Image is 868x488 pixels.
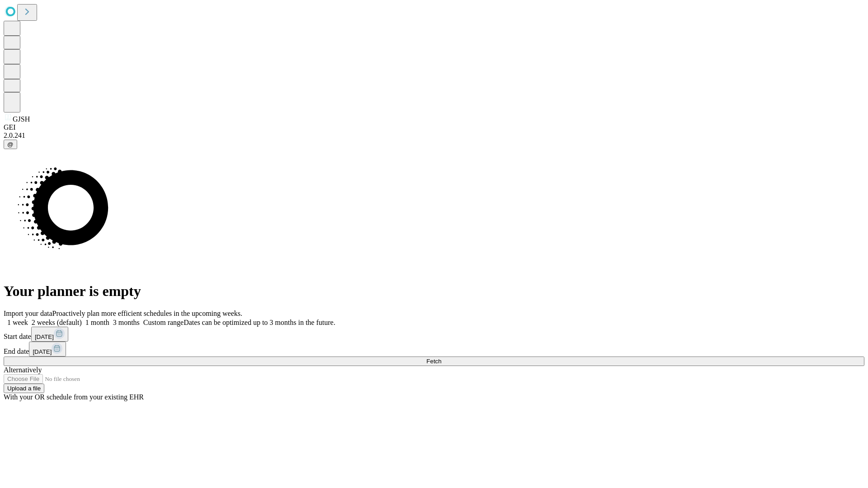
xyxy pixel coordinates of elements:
span: @ [7,141,14,148]
span: 1 month [85,319,109,326]
div: End date [4,342,864,357]
span: With your OR schedule from your existing EHR [4,393,144,401]
span: GJSH [13,115,30,123]
span: 2 weeks (default) [32,319,82,326]
button: [DATE] [29,342,66,357]
div: GEI [4,123,864,131]
span: Proactively plan more efficient schedules in the upcoming weeks. [52,310,242,317]
button: Upload a file [4,384,44,393]
span: Import your data [4,310,52,317]
button: [DATE] [31,327,68,342]
span: 3 months [113,319,140,326]
button: @ [4,140,17,149]
h1: Your planner is empty [4,283,864,300]
span: Fetch [426,358,441,365]
span: 1 week [7,319,28,326]
span: [DATE] [33,348,52,355]
span: Custom range [143,319,184,326]
span: [DATE] [35,333,54,340]
button: Fetch [4,357,864,366]
div: 2.0.241 [4,131,864,140]
span: Dates can be optimized up to 3 months in the future. [184,319,335,326]
div: Start date [4,327,864,342]
span: Alternatively [4,366,42,374]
